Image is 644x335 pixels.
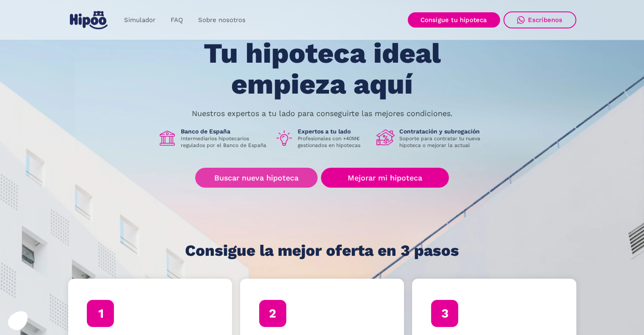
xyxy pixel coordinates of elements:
[185,242,459,259] h1: Consigue la mejor oferta en 3 pasos
[161,38,482,100] h1: Tu hipoteca ideal empieza aquí
[68,8,110,33] a: home
[163,12,191,28] a: FAQ
[298,135,370,149] p: Profesionales con +40M€ gestionados en hipotecas
[408,12,500,28] a: Consigue tu hipoteca
[298,127,370,135] h1: Expertos a tu lado
[503,11,576,28] a: Escríbenos
[195,168,318,188] a: Buscar nueva hipoteca
[181,135,268,149] p: Intermediarios hipotecarios regulados por el Banco de España
[528,16,563,24] div: Escríbenos
[399,127,486,135] h1: Contratación y subrogación
[321,168,448,188] a: Mejorar mi hipoteca
[191,12,253,28] a: Sobre nosotros
[116,12,163,28] a: Simulador
[192,110,453,117] p: Nuestros expertos a tu lado para conseguirte las mejores condiciones.
[399,135,486,149] p: Soporte para contratar tu nueva hipoteca o mejorar la actual
[181,127,268,135] h1: Banco de España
